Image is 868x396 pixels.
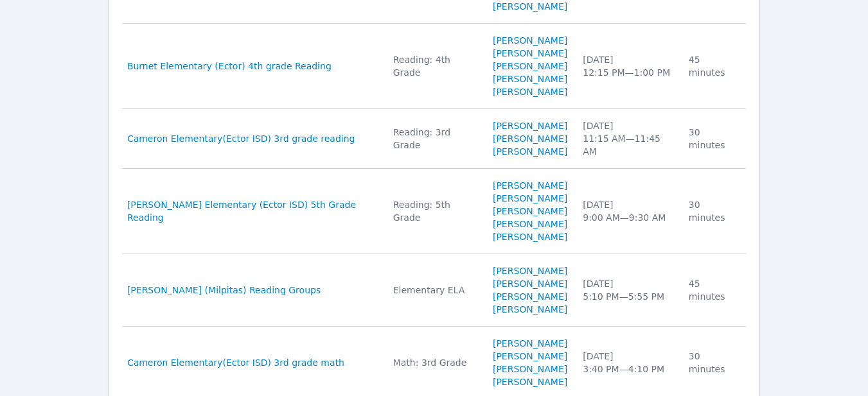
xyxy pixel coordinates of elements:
div: [DATE] 11:15 AM — 11:45 AM [583,119,673,158]
a: [PERSON_NAME] [493,218,567,230]
a: Cameron Elementary(Ector ISD) 3rd grade reading [127,132,355,145]
a: [PERSON_NAME] [493,363,567,375]
a: [PERSON_NAME] [493,337,567,350]
a: [PERSON_NAME] [493,132,567,145]
a: [PERSON_NAME] [493,119,567,132]
a: [PERSON_NAME] [493,73,567,85]
a: [PERSON_NAME] [493,60,567,73]
div: [DATE] 3:40 PM — 4:10 PM [583,350,673,375]
div: Reading: 4th Grade [393,53,477,79]
a: [PERSON_NAME] [493,192,567,205]
a: [PERSON_NAME] [493,264,567,277]
div: Elementary ELA [393,284,477,297]
a: Burnet Elementary (Ector) 4th grade Reading [127,60,332,73]
a: [PERSON_NAME] Elementary (Ector ISD) 5th Grade Reading [127,198,378,224]
div: [DATE] 5:10 PM — 5:55 PM [583,277,673,303]
div: Math: 3rd Grade [393,356,477,369]
a: [PERSON_NAME] (Milpitas) Reading Groups [127,284,321,297]
tr: Burnet Elementary (Ector) 4th grade ReadingReading: 4th Grade[PERSON_NAME][PERSON_NAME][PERSON_NA... [122,24,746,109]
a: Cameron Elementary(Ector ISD) 3rd grade math [127,356,344,369]
tr: [PERSON_NAME] (Milpitas) Reading GroupsElementary ELA[PERSON_NAME][PERSON_NAME][PERSON_NAME][PERS... [122,254,746,327]
div: 45 minutes [689,277,738,303]
div: [DATE] 12:15 PM — 1:00 PM [583,53,673,79]
div: 30 minutes [689,350,738,375]
a: [PERSON_NAME] [493,277,567,290]
a: [PERSON_NAME] [493,85,567,98]
tr: Cameron Elementary(Ector ISD) 3rd grade readingReading: 3rd Grade[PERSON_NAME][PERSON_NAME][PERSO... [122,109,746,169]
a: [PERSON_NAME] [493,34,567,47]
a: [PERSON_NAME] [493,145,567,158]
div: Reading: 5th Grade [393,198,477,224]
tr: [PERSON_NAME] Elementary (Ector ISD) 5th Grade ReadingReading: 5th Grade[PERSON_NAME][PERSON_NAME... [122,169,746,254]
a: [PERSON_NAME] [493,179,567,192]
a: [PERSON_NAME] [493,290,567,303]
div: [DATE] 9:00 AM — 9:30 AM [583,198,673,224]
a: [PERSON_NAME] [493,350,567,363]
div: 30 minutes [689,126,738,151]
div: Reading: 3rd Grade [393,126,477,151]
div: 45 minutes [689,53,738,79]
div: 30 minutes [689,198,738,224]
a: [PERSON_NAME] [493,303,567,316]
a: [PERSON_NAME] [493,375,567,388]
a: [PERSON_NAME] [493,230,567,243]
a: [PERSON_NAME] [493,47,567,60]
a: [PERSON_NAME] [493,205,567,218]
